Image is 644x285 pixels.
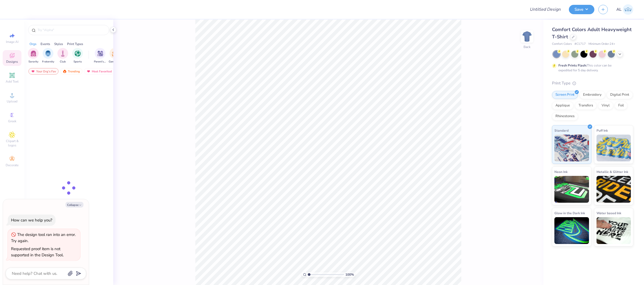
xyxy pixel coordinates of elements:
[57,48,68,64] div: filter for Club
[7,99,17,103] span: Upload
[28,48,39,64] button: filter button
[60,50,66,57] img: Club Image
[616,6,621,13] span: AL
[522,31,532,42] img: Back
[554,169,568,175] span: Neon Ink
[597,169,628,175] span: Metallic & Glitter Ink
[60,68,82,75] div: Trending
[588,42,615,46] span: Minimum Order: 24 +
[31,69,35,73] img: most_fav.gif
[30,50,36,57] img: Sorority Image
[8,119,16,123] span: Greek
[94,60,106,64] span: Parent's Weekend
[11,217,52,223] div: How can we help you?
[524,45,530,49] div: Back
[615,102,627,110] div: Foil
[597,176,631,203] img: Metallic & Glitter Ink
[37,27,106,33] input: Try "Alpha"
[28,60,38,64] span: Sorority
[54,42,63,46] div: Styles
[42,60,54,64] span: Fraternity
[30,42,36,46] div: Orgs
[75,50,81,57] img: Sports Image
[28,68,58,75] div: Your Org's Fav
[598,102,613,110] div: Vinyl
[552,102,573,110] div: Applique
[57,48,68,64] button: filter button
[67,42,83,46] div: Print Types
[552,80,633,86] div: Print Type
[11,246,64,258] div: Requested proof item is not supported in the Design Tool.
[112,50,118,57] img: Game Day Image
[597,135,631,161] img: Puff Ink
[552,91,578,99] div: Screen Print
[42,48,54,64] div: filter for Fraternity
[558,63,624,73] div: This color can be expedited for 5 day delivery.
[552,112,578,120] div: Rhinestones
[554,135,589,161] img: Standard
[597,128,608,133] span: Puff Ink
[72,48,83,64] div: filter for Sports
[597,217,631,244] img: Water based Ink
[616,4,633,15] a: AL
[6,79,19,84] span: Add Text
[623,4,633,15] img: Angela Legaspi
[569,5,594,14] button: Save
[41,42,50,46] div: Events
[60,60,66,64] span: Club
[45,50,51,57] img: Fraternity Image
[558,63,587,68] strong: Fresh Prints Flash:
[109,60,121,64] span: Game Day
[554,217,589,244] img: Glow in the Dark Ink
[575,102,597,110] div: Transfers
[552,42,572,46] span: Comfort Colors
[65,202,83,208] button: Collapse
[3,139,21,147] span: Clipart & logos
[74,60,82,64] span: Sports
[11,232,76,243] div: The design tool ran into an error. Try again.
[86,69,91,73] img: most_fav.gif
[6,40,19,44] span: Image AI
[525,4,565,15] input: Untitled Design
[72,48,83,64] button: filter button
[554,128,569,133] span: Standard
[607,91,633,99] div: Digital Print
[554,210,585,216] span: Glow in the Dark Ink
[109,48,121,64] div: filter for Game Day
[597,210,621,216] span: Water based Ink
[580,91,605,99] div: Embroidery
[42,48,54,64] button: filter button
[94,48,106,64] button: filter button
[109,48,121,64] button: filter button
[552,26,632,40] span: Comfort Colors Adult Heavyweight T-Shirt
[554,176,589,203] img: Neon Ink
[28,48,39,64] div: filter for Sorority
[84,68,114,75] div: Most Favorited
[94,48,106,64] div: filter for Parent's Weekend
[97,50,103,57] img: Parent's Weekend Image
[575,42,586,46] span: # C1717
[63,69,67,73] img: trending.gif
[6,163,19,167] span: Decorate
[6,60,18,64] span: Designs
[345,272,354,277] span: 100 %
